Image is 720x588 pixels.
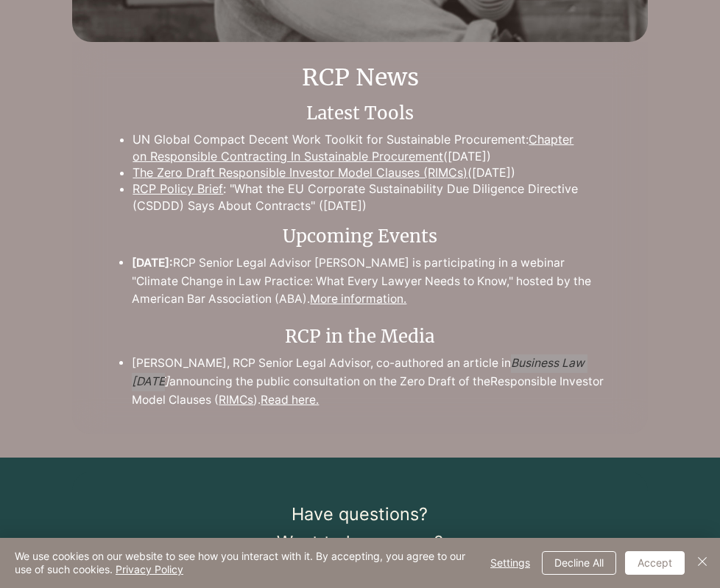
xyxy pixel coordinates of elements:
a: Responsible Investor Model Clauses ( [132,374,604,407]
p: ( [133,164,608,181]
a: [DATE]:RCP Senior Legal Advisor [PERSON_NAME] is participating in a webinar "Climate Change in La... [132,256,591,307]
h3: Latest Tools [112,101,609,126]
h2: RCP in the Media [111,324,608,349]
p: [PERSON_NAME], RCP Senior Legal Advisor, co-authored an article in announcing the public consulta... [132,354,608,410]
p: Want to learn more? [234,528,485,556]
span: Business Law [DATE] [132,356,585,388]
button: Close [693,550,711,576]
button: Decline All [542,551,616,575]
p: UN Global Compact Decent Work Toolkit for Sustainable Procurement: ([DATE]) [133,131,608,164]
img: Close [693,553,711,570]
a: Privacy Policy [116,563,183,575]
a: [DATE] [472,165,511,180]
a: Chapter on Responsible Contracting In Sustainable Procurement [133,132,573,163]
a: ). [253,393,261,407]
p: Have questions? [234,500,485,528]
span: We use cookies on our website to see how you interact with it. By accepting, you agree to our use... [15,550,473,576]
span: [DATE]: [132,256,173,270]
a: RIMCs [219,393,253,407]
a: More information. [310,292,406,306]
a: Read here. [261,393,319,407]
a: ) [511,165,515,180]
button: Accept [625,551,685,575]
a: RCP Policy Brief [133,181,223,196]
span: Settings [490,552,530,574]
a: : "What the EU Corporate Sustainability Due Diligence Directive (CSDDD) Says About Contracts" ([D... [133,181,578,212]
h2: RCP News [112,61,609,94]
a: The Zero Draft Responsible Investor Model Clauses (RIMCs) [133,165,467,180]
h2: Upcoming Events [111,224,608,249]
